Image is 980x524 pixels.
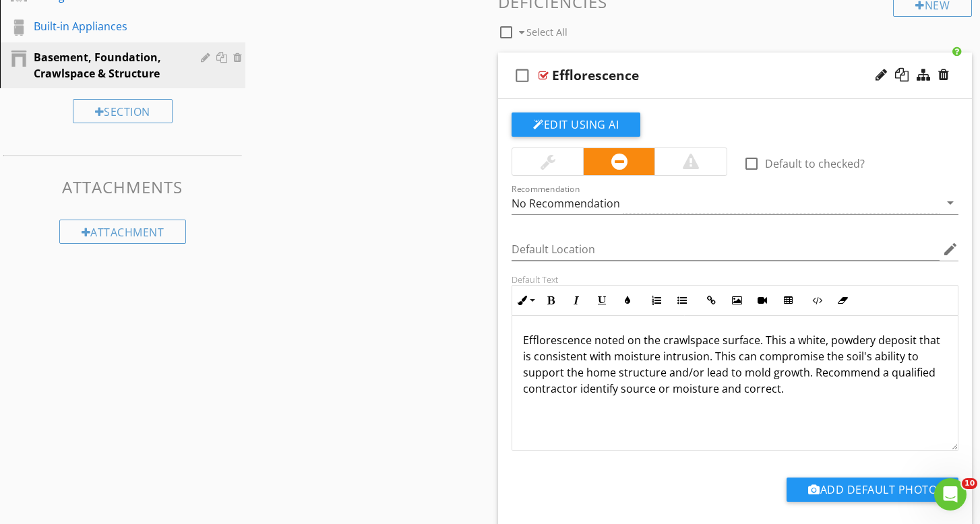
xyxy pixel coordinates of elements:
[615,288,640,313] button: Colors
[765,157,865,170] label: Default to checked?
[59,220,187,244] div: Attachment
[724,288,749,313] button: Insert Image (⌘P)
[942,195,958,211] i: arrow_drop_down
[934,478,967,511] iframe: Intercom live chat
[589,288,615,313] button: Underline (⌘U)
[669,288,695,313] button: Unordered List
[749,288,775,313] button: Insert Video
[775,288,801,313] button: Insert Table
[512,59,533,92] i: check_box_outline_blank
[942,241,958,257] i: edit
[804,288,830,313] button: Code View
[512,197,620,209] div: No Recommendation
[512,288,538,313] button: Inline Style
[787,478,958,502] button: Add Default Photo
[512,112,640,137] button: Edit Using AI
[563,288,589,313] button: Italic (⌘I)
[962,478,977,489] span: 10
[538,288,563,313] button: Bold (⌘B)
[73,99,173,123] div: Section
[552,67,639,84] div: Efflorescence
[523,332,947,397] p: Efflorescence noted on the crawlspace surface. This a white, powdery deposit that is consistent w...
[512,274,958,285] div: Default Text
[830,288,855,313] button: Clear Formatting
[644,288,669,313] button: Ordered List
[34,18,181,34] div: Built-in Appliances
[526,26,568,38] span: Select All
[34,49,181,81] div: Basement, Foundation, Crawlspace & Structure
[512,238,940,261] input: Default Location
